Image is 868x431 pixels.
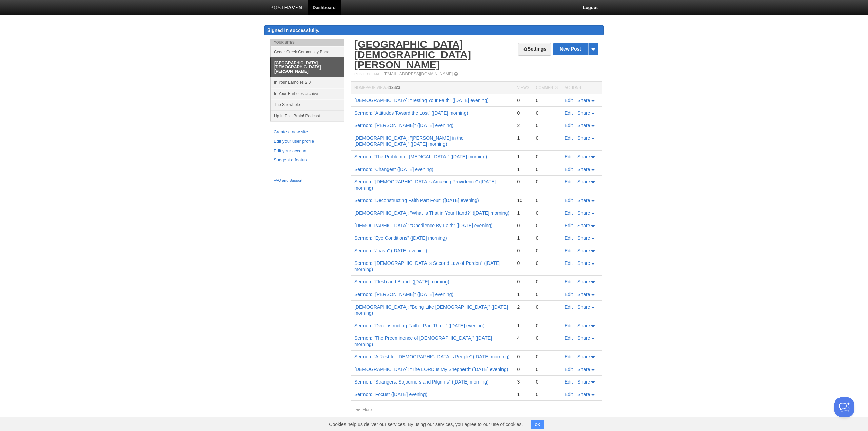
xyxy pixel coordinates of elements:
div: 0 [536,304,558,310]
div: 0 [536,379,558,385]
span: Share [577,392,590,397]
a: Sermon: "A Rest for [DEMOGRAPHIC_DATA]'s People" ([DATE] morning) [354,354,510,359]
a: In Your Earholes 2.0 [271,77,344,88]
div: 0 [517,354,529,360]
a: Sermon: "Deconstructing Faith Part Four" ([DATE] evening) [354,198,479,203]
div: 0 [517,222,529,229]
a: Edit [565,323,573,328]
a: Edit [565,223,573,228]
th: Actions [561,82,602,94]
div: 1 [517,154,529,160]
div: 0 [536,366,558,372]
a: Edit [565,135,573,141]
a: Edit [565,98,573,103]
div: 1 [517,291,529,297]
div: 0 [517,260,529,266]
div: 0 [536,235,558,241]
button: OK [531,420,544,429]
div: 0 [536,166,558,172]
div: Signed in successfully. [264,25,604,35]
a: [DEMOGRAPHIC_DATA]: "Being Like [DEMOGRAPHIC_DATA]" ([DATE] morning) [354,304,508,316]
a: [GEOGRAPHIC_DATA][DEMOGRAPHIC_DATA][PERSON_NAME] [354,39,471,70]
a: Edit [565,123,573,128]
a: Cedar Creek Community Band [271,46,344,57]
a: More [356,407,372,412]
div: 0 [517,366,529,372]
a: Create a new site [274,129,340,136]
a: Edit your user profile [274,138,340,145]
a: Up In This Brain! Podcast [271,110,344,121]
div: 0 [536,354,558,360]
a: [GEOGRAPHIC_DATA][DEMOGRAPHIC_DATA][PERSON_NAME] [271,58,344,77]
a: Edit [565,279,573,285]
a: Sermon: "Changes" ([DATE] evening) [354,166,433,172]
a: [DEMOGRAPHIC_DATA]: "The LORD Is My Shepherd" ([DATE] evening) [354,367,508,372]
div: 1 [517,210,529,216]
span: Share [577,323,590,328]
span: Share [577,335,590,341]
span: Post by Email [354,72,382,76]
a: Edit [565,260,573,266]
div: 1 [517,391,529,397]
div: 1 [517,322,529,329]
a: Sermon: "Eye Conditions" ([DATE] morning) [354,235,447,241]
div: 0 [536,197,558,203]
a: Edit [565,248,573,253]
div: 0 [536,335,558,341]
span: Share [577,135,590,141]
a: Edit [565,367,573,372]
div: 0 [536,291,558,297]
span: 12823 [389,85,400,90]
div: 0 [536,97,558,103]
div: 0 [517,110,529,116]
span: Share [577,379,590,385]
div: 0 [536,322,558,329]
a: [DEMOGRAPHIC_DATA]: "[PERSON_NAME] in the [DEMOGRAPHIC_DATA]" ([DATE] morning) [354,135,464,147]
a: Edit [565,110,573,116]
a: Edit your account [274,148,340,155]
div: 10 [517,197,529,203]
div: 0 [536,110,558,116]
a: Suggest a feature [274,157,340,164]
th: Views [514,82,532,94]
a: Edit [565,179,573,184]
a: Sermon: "Deconstructing Faith - Part Three" ([DATE] evening) [354,323,485,328]
a: Sermon: "Flesh and Blood" ([DATE] morning) [354,279,449,285]
div: 3 [517,379,529,385]
span: Share [577,260,590,266]
a: Edit [565,154,573,159]
a: Edit [565,235,573,241]
div: 1 [517,235,529,241]
div: 4 [517,335,529,341]
span: Share [577,110,590,116]
a: Edit [565,210,573,216]
a: Sermon: "Attitudes Toward the Lost" ([DATE] morning) [354,110,468,116]
div: 2 [517,122,529,129]
li: Your Sites [270,39,344,46]
a: Edit [565,379,573,385]
span: Share [577,198,590,203]
span: Share [577,304,590,310]
span: Share [577,166,590,172]
span: Share [577,179,590,184]
a: Sermon: "Joash" ([DATE] evening) [354,248,427,253]
a: Sermon: "[DEMOGRAPHIC_DATA]'s Amazing Providence" ([DATE] morning) [354,179,496,191]
div: 0 [536,248,558,254]
a: [DEMOGRAPHIC_DATA]: "What Is That in Your Hand?" ([DATE] morning) [354,210,509,216]
span: Share [577,223,590,228]
a: Sermon: "[PERSON_NAME]" ([DATE] evening) [354,123,453,128]
div: 0 [536,279,558,285]
div: 0 [517,248,529,254]
th: Comments [533,82,561,94]
a: Settings [518,43,551,56]
a: The Showhole [271,99,344,110]
a: [EMAIL_ADDRESS][DOMAIN_NAME] [384,72,453,76]
span: Share [577,248,590,253]
a: In Your Earholes archive [271,88,344,99]
div: 0 [517,179,529,185]
a: Edit [565,198,573,203]
span: Share [577,154,590,159]
span: Share [577,123,590,128]
a: Sermon: "Focus" ([DATE] evening) [354,392,427,397]
span: Share [577,279,590,285]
